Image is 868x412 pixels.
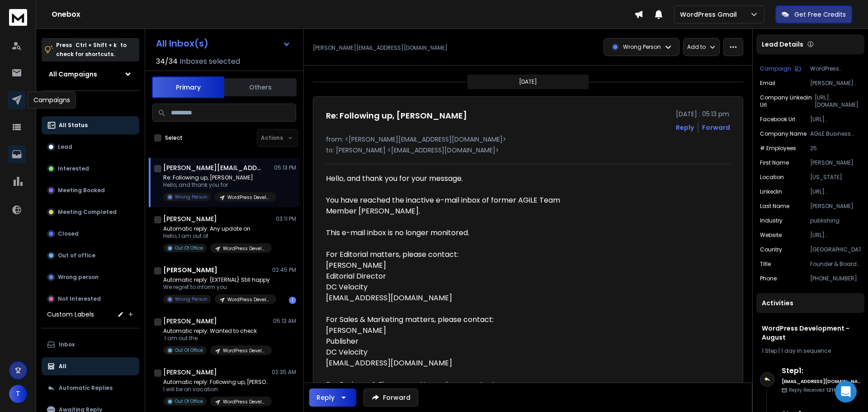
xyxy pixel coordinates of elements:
[179,56,240,67] h3: Inboxes selected
[163,232,272,240] p: Hello, I am out of
[59,341,75,348] p: Inbox
[316,393,335,402] div: Reply
[56,41,127,59] p: Press to check for shortcuts.
[760,145,796,152] p: # Employees
[781,347,831,355] span: 1 day in sequence
[163,225,272,232] p: Automatic reply: Any update on
[782,365,861,376] h6: Step 1 :
[760,159,789,166] p: First Name
[760,217,783,224] p: industry
[702,123,730,132] div: Forward
[42,268,139,286] button: Wrong person
[363,388,418,407] button: Forward
[175,398,203,405] p: Out Of Office
[175,296,208,303] p: Wrong Person
[810,188,861,195] p: [URL][DOMAIN_NAME]
[223,347,266,354] p: WordPress Development - August
[760,80,775,87] p: Email
[163,317,217,326] h1: [PERSON_NAME]
[810,159,861,166] p: [PERSON_NAME]
[760,94,815,109] p: Company Linkedin Url
[760,275,777,282] p: Phone
[810,246,861,253] p: [GEOGRAPHIC_DATA]
[687,43,706,51] p: Add to
[760,232,782,239] p: website
[789,387,849,393] p: Reply Received
[309,388,356,407] button: Reply
[760,260,771,268] p: title
[42,379,139,397] button: Automatic Replies
[49,70,97,79] h1: All Campaigns
[223,398,266,405] p: WordPress Development - August
[326,146,730,155] p: to: [PERSON_NAME] <[EMAIL_ADDRESS][DOMAIN_NAME]>
[42,336,139,354] button: Inbox
[163,276,272,284] p: Automatic reply: {EXTERNAL} Still happy
[810,203,861,210] p: [PERSON_NAME]
[760,203,789,210] p: Last Name
[326,109,467,122] h1: Re: Following up, [PERSON_NAME]
[42,203,139,221] button: Meeting Completed
[175,245,203,251] p: Out Of Office
[810,260,861,268] p: Founder & Board Director
[623,43,661,51] p: Wrong Person
[163,174,272,181] p: Re: Following up, [PERSON_NAME]
[313,44,448,52] p: [PERSON_NAME][EMAIL_ADDRESS][DOMAIN_NAME]
[276,215,296,223] p: 03:11 PM
[163,327,272,335] p: Automatic reply: Wanted to check
[165,134,183,142] label: Select
[156,39,208,48] h1: All Inbox(s)
[810,145,861,152] p: 25
[42,65,139,83] button: All Campaigns
[273,317,296,325] p: 05:13 AM
[810,275,861,282] p: [PHONE_NUMBER]
[163,284,272,291] p: We regret to inform you
[272,369,296,376] p: 02:35 AM
[42,138,139,156] button: Lead
[58,295,101,303] p: Not Interested
[59,122,88,129] p: All Status
[42,98,139,111] h3: Filters
[762,347,859,355] div: |
[58,252,95,259] p: Out of office
[42,290,139,308] button: Not Interested
[760,174,784,181] p: location
[760,130,807,137] p: Company Name
[58,187,105,194] p: Meeting Booked
[175,347,203,354] p: Out Of Office
[42,160,139,178] button: Interested
[815,94,861,109] p: [URL][DOMAIN_NAME]
[52,9,634,20] h1: Onebox
[224,77,297,97] button: Others
[175,194,208,200] p: Wrong Person
[519,78,537,85] p: [DATE]
[775,5,852,24] button: Get Free Credits
[810,217,861,224] p: publishing
[156,56,178,67] span: 34 / 34
[810,130,861,137] p: AGiLE Business Media & Events
[42,357,139,375] button: All
[152,76,224,98] button: Primary
[47,310,94,319] h3: Custom Labels
[163,379,272,386] p: Automatic reply: Following up, [PERSON_NAME]
[163,265,217,275] h1: [PERSON_NAME]
[762,347,777,355] span: 1 Step
[42,181,139,199] button: Meeting Booked
[676,109,730,118] p: [DATE] : 05:13 pm
[223,245,266,252] p: WordPress Development - August
[42,116,139,134] button: All Status
[272,266,296,274] p: 02:45 PM
[326,135,730,144] p: from: <[PERSON_NAME][EMAIL_ADDRESS][DOMAIN_NAME]>
[756,293,864,313] div: Activities
[59,363,66,370] p: All
[760,246,782,253] p: Country
[163,368,217,377] h1: [PERSON_NAME]
[58,230,79,237] p: Closed
[274,164,296,171] p: 05:13 PM
[58,165,89,172] p: Interested
[163,386,272,393] p: I﻿ will be on vacation
[9,385,27,403] button: T
[782,378,861,385] h6: [EMAIL_ADDRESS][DOMAIN_NAME]
[42,246,139,265] button: Out of office
[835,381,857,403] div: Open Intercom Messenger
